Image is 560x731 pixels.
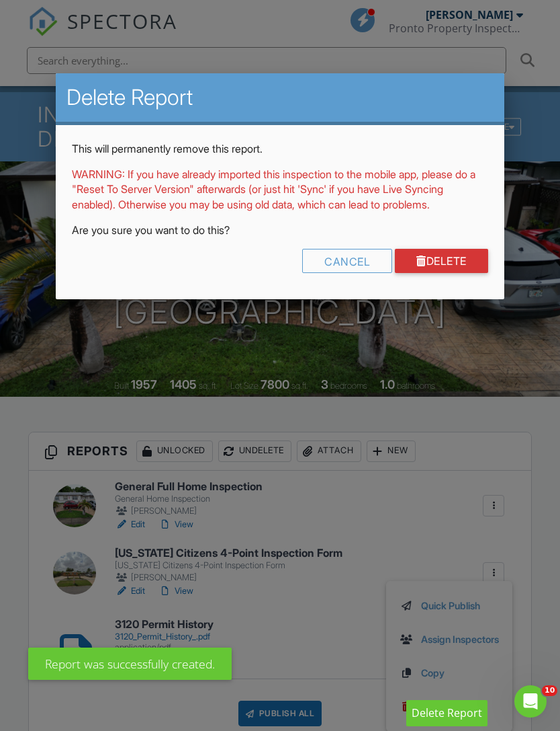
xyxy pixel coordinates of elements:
[72,167,487,212] p: WARNING: If you have already imported this inspection to the mobile app, please do a "Reset To Se...
[72,223,487,237] p: Are you sure you want to do this?
[395,249,488,273] a: Delete
[302,249,392,273] div: Cancel
[72,141,487,156] p: This will permanently remove this report.
[66,84,493,111] h2: Delete Report
[514,685,547,718] iframe: Intercom live chat
[28,648,232,680] div: Report was successfully created.
[542,685,557,696] span: 10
